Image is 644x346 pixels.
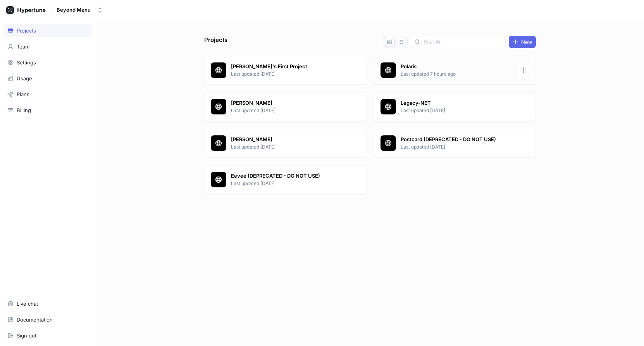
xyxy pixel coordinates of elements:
[17,301,38,307] div: Live chat
[17,107,31,113] div: Billing
[17,317,53,323] div: Documentation
[17,28,36,34] div: Projects
[17,332,36,339] div: Sign out
[231,71,343,78] p: Last updated [DATE]
[17,43,29,50] div: Team
[4,40,92,53] a: Team
[401,144,513,151] p: Last updated [DATE]
[401,136,513,144] p: Postcard (DEPRECATED - DO NOT USE)
[401,107,513,114] p: Last updated [DATE]
[231,144,343,151] p: Last updated [DATE]
[231,99,343,107] p: [PERSON_NAME]
[4,24,92,37] a: Projects
[231,180,343,187] p: Last updated [DATE]
[424,38,502,46] input: Search...
[521,40,532,44] span: New
[17,75,32,81] div: Usage
[4,313,92,326] a: Documentation
[4,88,92,101] a: Plans
[17,59,36,66] div: Settings
[231,107,343,114] p: Last updated [DATE]
[231,63,343,71] p: [PERSON_NAME]'s First Project
[53,3,106,16] button: Beyond Menu
[231,172,343,180] p: Eevee (DEPRECATED - DO NOT USE)
[57,7,91,13] div: Beyond Menu
[401,99,513,107] p: Legacy-NET
[4,56,92,69] a: Settings
[4,72,92,85] a: Usage
[231,136,343,144] p: [PERSON_NAME]
[401,63,513,71] p: Polaris
[509,36,536,48] button: New
[204,36,227,48] p: Projects
[17,91,29,97] div: Plans
[4,104,92,117] a: Billing
[401,71,513,78] p: Last updated 7 hours ago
